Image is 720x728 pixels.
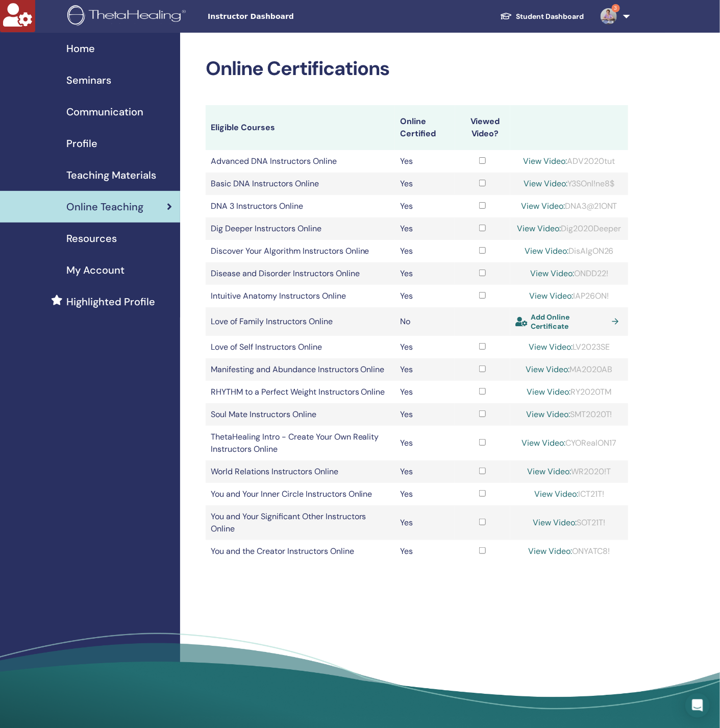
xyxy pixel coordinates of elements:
[395,381,455,403] td: Yes
[395,505,455,540] td: Yes
[515,245,623,257] div: DisAlgON26
[527,466,571,477] a: View Video:
[395,483,455,505] td: Yes
[206,195,395,217] td: DNA 3 Instructors Online
[455,105,510,150] th: Viewed Video?
[206,307,395,336] td: Love of Family Instructors Online
[395,217,455,240] td: Yes
[206,540,395,563] td: You and the Creator Instructors Online
[206,505,395,540] td: You and Your Significant Other Instructors Online
[206,483,395,505] td: You and Your Inner Circle Instructors Online
[206,336,395,358] td: Love of Self Instructors Online
[395,150,455,173] td: Yes
[515,363,623,376] div: MA2020AB
[67,5,189,28] img: logo.png
[531,312,608,331] span: Add Online Certificate
[395,240,455,262] td: Yes
[529,342,573,352] a: View Video:
[206,285,395,307] td: Intuitive Anatomy Instructors Online
[517,223,561,234] a: View Video:
[206,150,395,173] td: Advanced DNA Instructors Online
[395,336,455,358] td: Yes
[515,290,623,302] div: IAP26ON!
[526,409,570,420] a: View Video:
[66,167,156,183] span: Teaching Materials
[66,262,125,278] span: My Account
[395,285,455,307] td: Yes
[66,294,155,309] span: Highlighted Profile
[515,312,623,331] a: Add Online Certificate
[66,41,95,56] span: Home
[206,105,395,150] th: Eligible Courses
[529,290,573,301] a: View Video:
[208,11,361,22] span: Instructor Dashboard
[528,546,572,556] a: View Video:
[395,173,455,195] td: Yes
[530,268,574,279] a: View Video:
[206,217,395,240] td: Dig Deeper Instructors Online
[395,105,455,150] th: Online Certified
[206,240,395,262] td: Discover Your Algorithm Instructors Online
[395,262,455,285] td: Yes
[515,200,623,212] div: DNA3@21ONT
[612,4,620,12] span: 3
[395,195,455,217] td: Yes
[395,403,455,426] td: Yes
[206,173,395,195] td: Basic DNA Instructors Online
[206,403,395,426] td: Soul Mate Instructors Online
[395,460,455,483] td: Yes
[515,178,623,190] div: Y3SOnl!ne8$
[206,381,395,403] td: RHYTHM to a Perfect Weight Instructors Online
[533,517,577,528] a: View Video:
[395,358,455,381] td: Yes
[206,426,395,460] td: ThetaHealing Intro - Create Your Own Reality Instructors Online
[206,460,395,483] td: World Relations Instructors Online
[525,246,568,256] a: View Video:
[492,7,592,26] a: Student Dashboard
[206,57,628,81] h2: Online Certifications
[521,201,565,211] a: View Video:
[515,517,623,529] div: SOT21T!
[66,231,117,246] span: Resources
[515,341,623,353] div: LV2023SE
[526,364,569,375] a: View Video:
[395,540,455,563] td: Yes
[685,693,710,718] div: Open Intercom Messenger
[515,268,623,280] div: ONDD22!
[515,155,623,167] div: ADV2020tut
[515,466,623,478] div: WR2020!T
[534,489,578,499] a: View Video:
[515,437,623,449] div: CYORealON17
[395,307,455,336] td: No
[395,426,455,460] td: Yes
[206,358,395,381] td: Manifesting and Abundance Instructors Online
[66,72,111,88] span: Seminars
[515,545,623,557] div: ONYATC8!
[515,386,623,398] div: RY2020TM
[66,104,143,119] span: Communication
[500,12,512,20] img: graduation-cap-white.svg
[601,8,617,25] img: default.jpg
[527,386,570,397] a: View Video:
[522,438,565,448] a: View Video:
[524,178,567,189] a: View Video:
[66,199,143,214] span: Online Teaching
[515,223,623,235] div: Dig2020Deeper
[515,488,623,500] div: ICT21T!
[206,262,395,285] td: Disease and Disorder Instructors Online
[515,408,623,421] div: SMT2020T!
[523,156,567,166] a: View Video:
[66,136,97,151] span: Profile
